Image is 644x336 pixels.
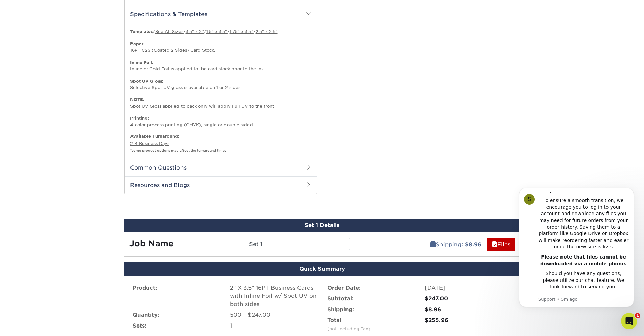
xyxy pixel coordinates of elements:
[327,316,372,333] label: Total
[635,313,640,318] span: 1
[130,79,163,84] strong: Spot UV Gloss:
[155,29,183,34] a: See All Sizes
[425,316,512,324] div: $255.96
[430,241,436,248] span: shipping
[425,306,512,314] div: $8.96
[130,134,180,139] b: Available Turnaround:
[230,322,317,330] div: 1
[133,284,157,292] label: Product:
[124,219,520,232] div: Set 1 Details
[230,311,317,319] div: 500 – $247.00
[125,159,317,176] h2: Common Questions
[130,60,153,65] strong: Inline Foil:
[426,238,486,251] a: Shipping: $8.96
[186,29,204,34] a: 3.5" x 2"
[327,326,372,331] small: (not including Tax):
[230,284,317,308] div: 2" X 3.5" 16PT Business Cards with Inline Foil w/ Spot UV on both sides
[327,284,361,292] label: Order Date:
[425,284,512,292] div: [DATE]
[130,116,149,121] strong: Printing:
[256,29,278,34] a: 2.5" x 2.5"
[621,313,637,329] iframe: Intercom live chat
[130,97,144,102] strong: NOTE:
[125,176,317,194] h2: Resources and Blogs
[245,238,350,250] input: Enter a job name
[327,295,354,303] label: Subtotal:
[130,149,226,152] small: *some product options may affect the turnaround times
[230,29,253,34] a: 1.75" x 3.5"
[133,322,146,330] label: Sets:
[425,295,512,303] div: $247.00
[130,41,145,46] strong: Paper:
[509,178,644,318] iframe: Intercom notifications message
[124,262,520,276] div: Quick Summary
[206,29,227,34] a: 1.5" x 3.5"
[130,29,153,34] b: Templates
[133,311,159,319] label: Quantity:
[327,306,354,314] label: Shipping:
[492,241,497,248] span: files
[129,239,173,248] strong: Job Name
[130,141,169,146] a: 2-4 Business Days
[461,241,481,248] b: : $8.96
[130,29,311,128] p: / / / / / 16PT C2S (Coated 2 Sides) Card Stock. Inline or Cold Foil is applied to the card stock ...
[2,315,57,334] iframe: Google Customer Reviews
[487,238,515,251] a: Files
[125,5,317,23] h2: Specifications & Templates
